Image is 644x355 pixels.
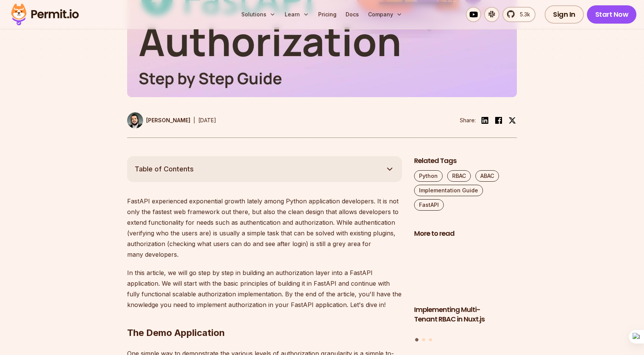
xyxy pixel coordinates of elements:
[127,112,143,128] img: Gabriel L. Manor
[414,243,517,342] div: Posts
[146,117,190,124] p: [PERSON_NAME]
[414,199,444,211] a: FastAPI
[587,5,637,24] a: Start Now
[460,116,476,124] li: Share:
[8,2,82,27] img: Permit logo
[343,7,362,21] a: Docs
[422,338,425,341] button: Go to slide 2
[502,7,536,22] a: 5.3k
[127,156,402,182] button: Table of Contents
[414,243,517,333] a: Implementing Multi-Tenant RBAC in Nuxt.jsImplementing Multi-Tenant RBAC in Nuxt.js
[509,117,516,124] img: twitter
[238,7,279,21] button: Solutions
[135,164,194,174] span: Table of Contents
[127,196,402,260] p: FastAPI experienced exponential growth lately among Python application developers. It is not only...
[282,7,312,21] button: Learn
[415,338,419,342] button: Go to slide 1
[414,185,483,196] a: Implementation Guide
[515,10,530,18] span: 5.3k
[127,267,402,310] p: In this article, we will go step by step in building an authorization layer into a FastAPI applic...
[414,229,517,238] h2: More to read
[127,296,402,339] h2: The Demo Application
[414,243,517,333] li: 1 of 3
[127,112,190,128] a: [PERSON_NAME]
[414,243,517,301] img: Implementing Multi-Tenant RBAC in Nuxt.js
[480,116,489,125] img: linkedin
[429,338,432,341] button: Go to slide 3
[414,156,517,166] h2: Related Tags
[414,305,517,324] h3: Implementing Multi-Tenant RBAC in Nuxt.js
[193,116,195,124] div: |
[475,170,499,182] a: ABAC
[365,7,405,21] button: Company
[198,117,216,123] time: [DATE]
[447,170,471,182] a: RBAC
[315,7,340,21] a: Pricing
[414,170,443,182] a: Python
[545,5,584,24] a: Sign In
[494,116,503,125] img: facebook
